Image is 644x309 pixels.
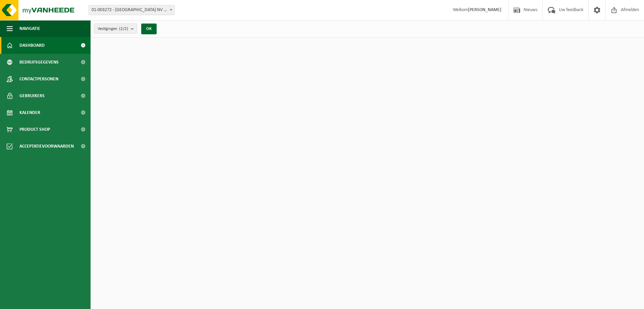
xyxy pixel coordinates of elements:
[19,20,40,37] span: Navigatie
[89,5,174,15] span: 01-003272 - BELGOSUC NV - BEERNEM
[141,24,157,34] button: OK
[94,24,137,34] button: Vestigingen(2/2)
[19,121,50,138] span: Product Shop
[98,24,128,34] span: Vestigingen
[19,138,74,155] span: Acceptatievoorwaarden
[19,37,45,54] span: Dashboard
[119,27,128,31] count: (2/2)
[89,5,175,15] span: 01-003272 - BELGOSUC NV - BEERNEM
[19,87,45,104] span: Gebruikers
[468,7,501,12] strong: [PERSON_NAME]
[19,104,40,121] span: Kalender
[19,71,58,87] span: Contactpersonen
[19,54,59,71] span: Bedrijfsgegevens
